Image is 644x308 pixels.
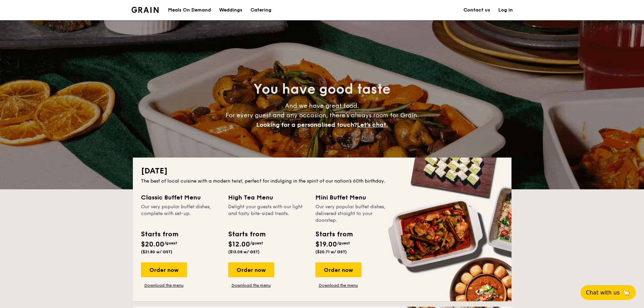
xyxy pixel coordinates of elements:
[141,262,187,277] div: Order now
[228,204,307,224] div: Delight your guests with our light and tasty bite-sized treats.
[315,204,395,224] div: Our very popular buffet dishes, delivered straight to your doorstep.
[225,102,419,128] span: And we have great food. For every guest and any occasion, there’s always room for Grain.
[250,241,263,245] span: /guest
[228,262,274,277] div: Order now
[254,81,390,97] span: You have good taste
[228,229,265,239] div: Starts from
[228,283,274,288] a: Download the menu
[141,283,187,288] a: Download the menu
[622,289,630,297] span: 🦙
[132,7,159,13] img: Grain
[228,240,250,248] span: $12.00
[586,289,620,296] span: Chat with us
[580,285,636,300] button: Chat with us🦙
[256,121,357,128] span: Looking for a personalised touch?
[164,241,177,245] span: /guest
[357,121,388,128] span: Let's chat.
[315,240,337,248] span: $19.00
[315,250,347,254] span: ($20.71 w/ GST)
[315,283,361,288] a: Download the menu
[141,166,503,176] h2: [DATE]
[141,240,164,248] span: $20.00
[141,204,220,224] div: Our very popular buffet dishes, complete with set-up.
[141,193,220,202] div: Classic Buffet Menu
[141,178,503,185] div: The best of local cuisine with a modern twist, perfect for indulging in the spirit of our nation’...
[141,229,178,239] div: Starts from
[132,7,159,13] a: Logotype
[228,193,307,202] div: High Tea Menu
[315,262,361,277] div: Order now
[337,241,350,245] span: /guest
[141,250,172,254] span: ($21.80 w/ GST)
[228,250,260,254] span: ($13.08 w/ GST)
[315,229,352,239] div: Starts from
[315,193,395,202] div: Mini Buffet Menu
